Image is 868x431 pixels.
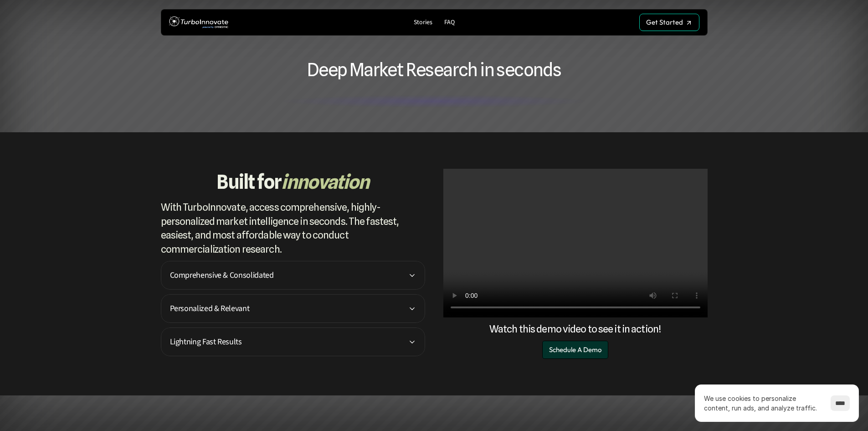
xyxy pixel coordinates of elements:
p: Stories [414,19,432,26]
a: FAQ [441,16,458,29]
a: Get Started [639,14,699,31]
p: FAQ [444,19,455,26]
p: We use cookies to personalize content, run ads, and analyze traffic. [704,394,822,413]
img: TurboInnovate Logo [169,14,228,31]
p: Get Started [646,18,683,26]
a: Stories [410,16,436,29]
